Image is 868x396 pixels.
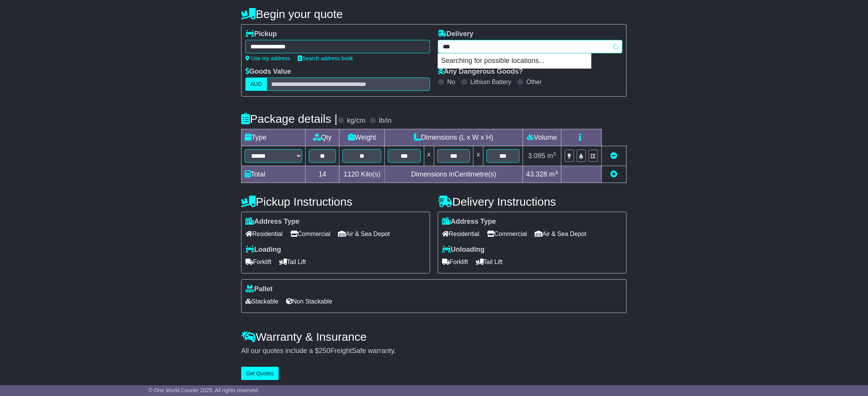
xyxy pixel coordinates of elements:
[438,54,591,68] p: Searching for possible locations...
[298,55,353,61] a: Search address book
[149,387,260,393] span: © One World Courier 2025. All rights reserved.
[306,129,340,146] td: Qty
[528,152,545,160] span: 3.095
[340,166,385,183] td: Kilo(s)
[438,195,627,208] h4: Delivery Instructions
[241,330,627,343] h4: Warranty & Insurance
[245,228,283,240] span: Residential
[555,170,558,175] sup: 3
[442,256,468,268] span: Forklift
[474,146,484,166] td: x
[245,256,272,268] span: Forklift
[424,146,434,166] td: x
[241,112,338,125] h4: Package details |
[306,166,340,183] td: 14
[241,195,430,208] h4: Pickup Instructions
[379,117,392,125] label: lb/in
[442,228,479,240] span: Residential
[442,246,485,254] label: Unloading
[438,30,474,38] label: Delivery
[526,170,547,178] span: 43.328
[245,295,278,307] span: Stackable
[319,347,330,355] span: 250
[611,170,618,178] a: Add new item
[245,218,300,226] label: Address Type
[553,151,556,157] sup: 3
[549,170,558,178] span: m
[338,228,390,240] span: Air & Sea Depot
[447,78,455,86] label: No
[279,256,306,268] span: Tail Lift
[523,129,561,146] td: Volume
[241,367,279,380] button: Get Quotes
[245,246,281,254] label: Loading
[286,295,332,307] span: Non Stackable
[290,228,330,240] span: Commercial
[547,152,556,160] span: m
[385,166,523,183] td: Dimensions in Centimetre(s)
[438,68,523,76] label: Any Dangerous Goods?
[527,78,542,86] label: Other
[241,8,627,20] h4: Begin your quote
[487,228,527,240] span: Commercial
[245,68,291,76] label: Goods Value
[442,218,496,226] label: Address Type
[245,78,267,91] label: AUD
[470,78,512,86] label: Lithium Battery
[611,152,618,160] a: Remove this item
[241,347,627,355] div: All our quotes include a $ FreightSafe warranty.
[344,170,359,178] span: 1120
[245,30,277,38] label: Pickup
[242,166,306,183] td: Total
[347,117,366,125] label: kg/cm
[245,285,273,294] label: Pallet
[385,129,523,146] td: Dimensions (L x W x H)
[242,129,306,146] td: Type
[476,256,503,268] span: Tail Lift
[245,55,290,61] a: Use my address
[535,228,587,240] span: Air & Sea Depot
[340,129,385,146] td: Weight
